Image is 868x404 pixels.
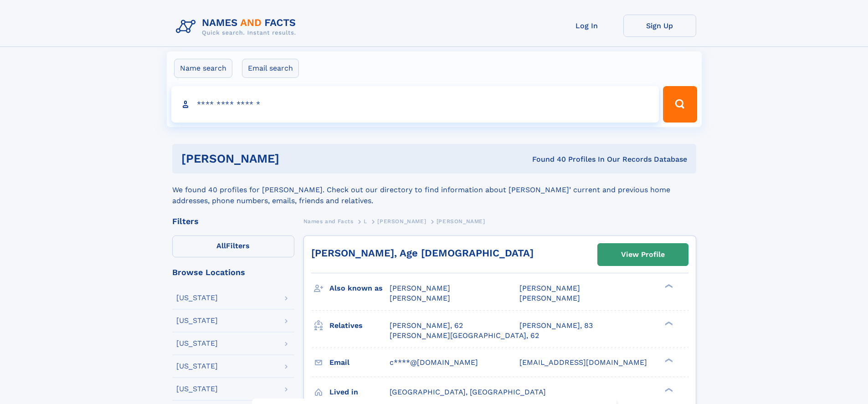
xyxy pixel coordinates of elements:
[329,318,390,333] h3: Relatives
[172,268,294,276] div: Browse Locations
[172,217,294,225] div: Filters
[364,218,367,225] span: L
[550,15,623,37] a: Log In
[174,59,232,78] label: Name search
[176,363,218,370] div: [US_STATE]
[329,384,390,400] h3: Lived in
[437,218,485,225] span: [PERSON_NAME]
[172,174,696,206] div: We found 40 profiles for [PERSON_NAME]. Check out our directory to find information about [PERSON...
[519,284,580,292] span: [PERSON_NAME]
[519,294,580,302] span: [PERSON_NAME]
[663,283,673,289] div: ❯
[329,281,390,296] h3: Also known as
[519,358,647,367] span: [EMAIL_ADDRESS][DOMAIN_NAME]
[176,294,218,302] div: [US_STATE]
[181,153,406,164] h1: [PERSON_NAME]
[663,387,673,393] div: ❯
[216,241,226,250] span: All
[390,388,546,396] span: [GEOGRAPHIC_DATA], [GEOGRAPHIC_DATA]
[621,244,665,265] div: View Profile
[303,215,354,227] a: Names and Facts
[176,385,218,393] div: [US_STATE]
[329,355,390,370] h3: Email
[663,357,673,363] div: ❯
[406,154,687,164] div: Found 40 Profiles In Our Records Database
[377,218,426,225] span: [PERSON_NAME]
[390,321,463,331] a: [PERSON_NAME], 62
[519,321,593,331] a: [PERSON_NAME], 83
[663,320,673,326] div: ❯
[377,215,426,227] a: [PERSON_NAME]
[364,215,367,227] a: L
[390,331,539,341] a: [PERSON_NAME][GEOGRAPHIC_DATA], 62
[172,235,294,257] label: Filters
[242,59,299,78] label: Email search
[172,15,303,39] img: Logo Names and Facts
[390,284,450,292] span: [PERSON_NAME]
[390,294,450,302] span: [PERSON_NAME]
[176,340,218,347] div: [US_STATE]
[176,317,218,324] div: [US_STATE]
[171,86,659,123] input: search input
[598,244,688,266] a: View Profile
[311,247,534,259] a: [PERSON_NAME], Age [DEMOGRAPHIC_DATA]
[623,15,696,37] a: Sign Up
[663,86,697,123] button: Search Button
